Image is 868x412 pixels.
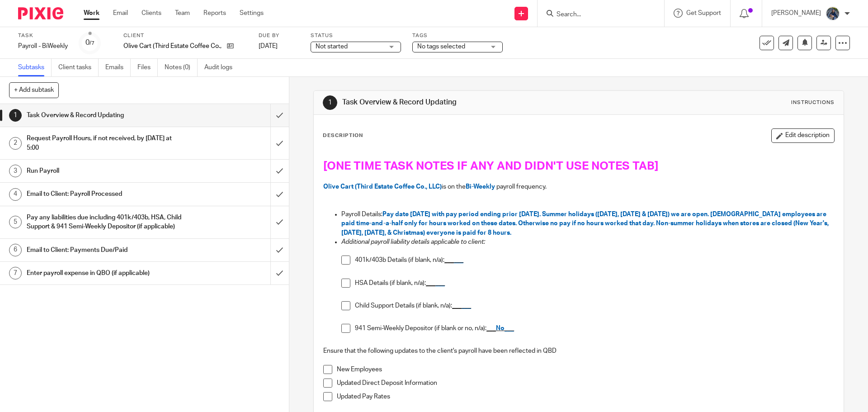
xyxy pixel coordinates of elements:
[341,210,834,237] p: Payroll Details:
[311,32,401,39] label: Status
[9,82,59,98] button: + Add subtask
[452,303,462,309] u: ___
[137,59,158,76] a: Files
[412,32,503,39] label: Tags
[342,98,598,107] h1: Task Overview & Record Updating
[323,160,659,172] span: [ONE TIME TASK NOTES IF ANY AND DIDN'T USE NOTES TAB]
[337,392,834,401] p: Updated Pay Rates
[355,256,834,265] p: 401k/403b Details (if blank, n/a):
[85,38,94,48] div: 0
[9,109,22,122] div: 1
[123,42,222,51] p: Olive Cart (Third Estate Coffee Co., LLC)
[27,132,183,155] h1: Request Payroll Hours, if not received, by [DATE] at 5:00
[316,43,348,50] span: Not started
[9,267,22,279] div: 7
[259,43,278,49] span: [DATE]
[9,244,22,256] div: 6
[18,32,68,39] label: Task
[259,32,299,39] label: Due by
[454,257,463,263] span: ___
[323,182,834,191] p: is on the payroll frequency.
[337,379,834,388] p: Updated Direct Deposit Information
[323,184,442,190] span: Olive Cart (Third Estate Coffee Co., LLC)
[355,279,834,288] p: HSA Details (if blank, n/a):
[791,99,835,106] div: Instructions
[9,188,22,201] div: 4
[466,184,495,190] span: Bi-Weekly
[9,137,22,150] div: 2
[686,10,721,16] span: Get Support
[341,239,485,245] em: Additional payroll liability details applicable to client:
[58,59,99,76] a: Client tasks
[435,280,445,286] span: ___
[323,95,337,110] div: 1
[556,11,637,19] input: Search
[462,303,471,309] span: ___
[9,216,22,228] div: 5
[496,325,514,331] span: No___
[105,59,131,76] a: Emails
[175,9,190,18] a: Team
[90,41,94,46] small: /7
[165,59,198,76] a: Notes (0)
[123,32,247,39] label: Client
[27,164,183,178] h1: Run Payroll
[18,59,52,76] a: Subtasks
[84,9,99,18] a: Work
[771,128,835,143] button: Edit description
[27,266,183,280] h1: Enter payroll expense in QBO (if applicable)
[27,109,183,122] h1: Task Overview & Record Updating
[240,9,264,18] a: Settings
[27,187,183,201] h1: Email to Client: Payroll Processed
[355,301,834,310] p: Child Support Details (if blank, n/a):
[27,211,183,234] h1: Pay any liabilities due including 401k/403b, HSA, Child Support & 941 Semi-Weekly Depositor (if a...
[826,6,840,21] img: 20210918_184149%20(2).jpg
[323,346,834,355] p: Ensure that the following updates to the client's payroll have been reflected in QBD
[444,257,454,263] u: ___
[337,365,834,374] p: New Employees
[341,211,830,236] span: Pay date [DATE] with pay period ending prior [DATE]. Summer holidays ([DATE], [DATE] & [DATE]) we...
[18,42,68,51] div: Payroll - BiWeekly
[27,243,183,257] h1: Email to Client: Payments Due/Paid
[142,9,161,18] a: Clients
[203,9,226,18] a: Reports
[18,7,63,19] img: Pixie
[9,165,22,177] div: 3
[204,59,239,76] a: Audit logs
[355,324,834,333] p: 941 Semi-Weekly Depositor (if blank or no, n/a):
[113,9,128,18] a: Email
[426,280,435,286] u: ___
[323,132,363,139] p: Description
[417,43,465,50] span: No tags selected
[771,9,821,18] p: [PERSON_NAME]
[486,325,496,331] u: ___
